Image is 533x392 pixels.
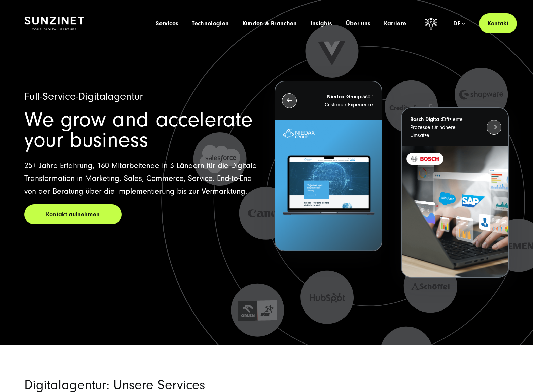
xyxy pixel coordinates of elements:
[309,93,373,109] p: 360° Customer Experience
[24,17,84,31] img: SUNZINET Full Service Digital Agentur
[24,379,344,391] h2: Digitalagentur: Unsere Services
[24,204,122,224] a: Kontakt aufnehmen
[275,81,382,252] button: Niedax Group:360° Customer Experience Letztes Projekt von Niedax. Ein Laptop auf dem die Niedax W...
[243,20,297,27] a: Kunden & Branchen
[453,20,465,27] div: de
[192,20,229,27] a: Technologien
[24,159,258,198] p: 25+ Jahre Erfahrung, 160 Mitarbeitende in 3 Ländern für die Digitale Transformation in Marketing,...
[384,20,406,27] a: Karriere
[401,107,509,278] button: Bosch Digital:Effiziente Prozesse für höhere Umsätze BOSCH - Kundeprojekt - Digital Transformatio...
[410,116,442,122] strong: Bosch Digital:
[24,107,253,152] span: We grow and accelerate your business
[311,20,332,27] a: Insights
[327,94,362,100] strong: Niedax Group:
[24,90,143,102] span: Full-Service-Digitalagentur
[275,120,382,251] img: Letztes Projekt von Niedax. Ein Laptop auf dem die Niedax Website geöffnet ist, auf blauem Hinter...
[410,115,474,139] p: Effiziente Prozesse für höhere Umsätze
[479,13,517,33] a: Kontakt
[402,146,508,277] img: BOSCH - Kundeprojekt - Digital Transformation Agentur SUNZINET
[156,20,178,27] a: Services
[346,20,371,27] a: Über uns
